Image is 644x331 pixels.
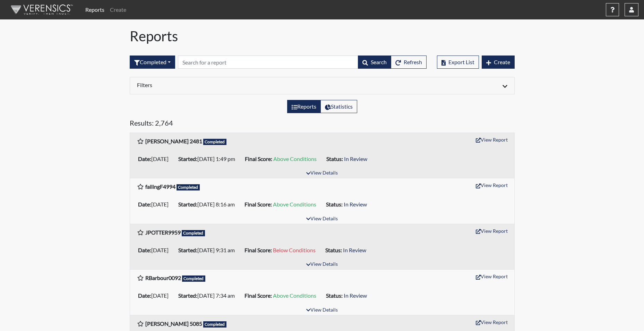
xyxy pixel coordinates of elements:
button: Completed [130,56,175,69]
button: View Details [303,260,341,269]
button: View Report [473,317,511,328]
span: Completed [203,139,227,145]
button: View Report [473,271,511,282]
label: View statistics about completed interviews [320,100,357,113]
b: Date: [138,247,151,253]
span: Below Conditions [273,247,316,253]
span: In Review [343,247,366,253]
b: RBarbour0092 [145,274,181,281]
b: [PERSON_NAME] 5085 [145,320,202,327]
span: In Review [344,201,367,207]
button: View Report [473,226,511,236]
span: Export List [448,59,474,65]
input: Search by Registration ID, Interview Number, or Investigation Name. [178,56,358,69]
a: Create [107,3,129,17]
b: Final Score: [244,247,272,253]
span: Above Conditions [273,201,316,207]
div: Filter by interview status [130,56,175,69]
li: [DATE] [135,290,175,301]
b: Started: [178,155,197,162]
b: Started: [178,247,197,253]
b: JPOTTER9959 [145,229,181,236]
b: Date: [138,292,151,299]
b: Date: [138,155,151,162]
span: Create [494,59,510,65]
b: Final Score: [244,201,272,207]
button: Search [358,56,391,69]
button: View Details [303,214,341,224]
b: Final Score: [245,155,272,162]
b: Date: [138,201,151,207]
span: Refresh [404,59,422,65]
span: Completed [182,275,206,282]
li: [DATE] [135,153,175,164]
button: View Report [473,180,511,190]
span: Search [371,59,387,65]
span: Completed [182,230,205,236]
b: Started: [178,201,197,207]
button: View Details [303,306,341,315]
span: Completed [203,321,227,328]
b: Final Score: [244,292,272,299]
span: Completed [177,184,200,190]
span: Above Conditions [273,155,317,162]
b: Started: [178,292,197,299]
b: Status: [326,201,343,207]
li: [DATE] 9:31 am [175,245,242,256]
li: [DATE] 7:34 am [175,290,242,301]
b: Status: [325,247,342,253]
b: Status: [326,292,343,299]
b: failingF4994 [145,183,175,190]
div: Click to expand/collapse filters [132,82,513,90]
h6: Filters [137,82,317,88]
button: Create [482,56,515,69]
span: In Review [344,292,367,299]
span: Above Conditions [273,292,316,299]
span: In Review [344,155,367,162]
li: [DATE] 8:16 am [175,199,242,210]
button: Export List [437,56,479,69]
button: Refresh [391,56,427,69]
li: [DATE] [135,245,175,256]
li: [DATE] 1:49 pm [175,153,242,164]
b: [PERSON_NAME] 2481 [145,138,202,144]
button: View Report [473,134,511,145]
label: View the list of reports [287,100,321,113]
a: Reports [83,3,107,17]
li: [DATE] [135,199,175,210]
button: View Details [303,169,341,178]
h1: Reports [130,28,515,44]
b: Status: [326,155,343,162]
h5: Results: 2,764 [130,119,515,130]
